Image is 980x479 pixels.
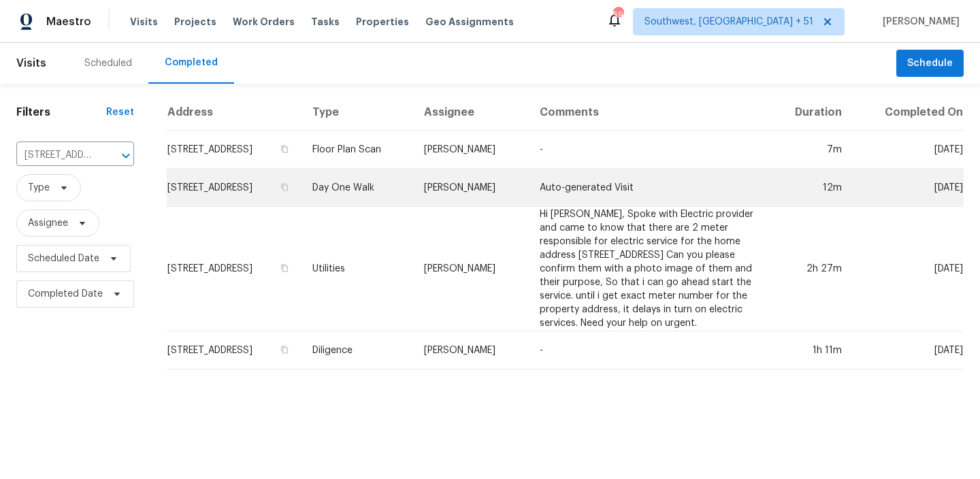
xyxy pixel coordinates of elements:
button: Copy Address [278,181,291,193]
th: Address [167,95,301,131]
span: Geo Assignments [425,15,514,29]
span: Properties [356,15,409,29]
td: [PERSON_NAME] [413,131,528,169]
span: Visits [130,15,158,29]
span: Maestro [46,15,91,29]
th: Assignee [413,95,528,131]
td: [DATE] [853,207,964,331]
td: 12m [768,169,853,207]
span: Projects [174,15,216,29]
div: Completed [165,56,218,69]
div: Scheduled [84,56,132,70]
span: Scheduled Date [28,252,99,265]
td: Floor Plan Scan [301,131,413,169]
span: Assignee [28,216,68,230]
th: Type [301,95,413,131]
td: [DATE] [853,131,964,169]
th: Duration [768,95,853,131]
span: Schedule [907,55,953,72]
th: Completed On [853,95,964,131]
button: Open [116,146,135,165]
td: [STREET_ADDRESS] [167,169,301,207]
td: - [529,331,768,369]
td: [STREET_ADDRESS] [167,131,301,169]
span: Tasks [311,17,340,27]
button: Copy Address [278,344,291,356]
div: Reset [106,105,134,119]
td: 1h 11m [768,331,853,369]
span: [PERSON_NAME] [877,15,960,29]
button: Schedule [896,50,964,78]
span: Work Orders [233,15,295,29]
td: Hi [PERSON_NAME], Spoke with Electric provider and came to know that there are 2 meter responsibl... [529,207,768,331]
td: [STREET_ADDRESS] [167,207,301,331]
td: Diligence [301,331,413,369]
th: Comments [529,95,768,131]
span: Visits [16,48,46,78]
td: [PERSON_NAME] [413,331,528,369]
div: 599 [613,8,623,22]
td: [DATE] [853,331,964,369]
td: Auto-generated Visit [529,169,768,207]
td: 2h 27m [768,207,853,331]
button: Copy Address [278,262,291,274]
h1: Filters [16,105,106,119]
td: [DATE] [853,169,964,207]
td: [PERSON_NAME] [413,169,528,207]
input: Search for an address... [16,145,96,166]
span: Southwest, [GEOGRAPHIC_DATA] + 51 [644,15,813,29]
td: Day One Walk [301,169,413,207]
td: - [529,131,768,169]
td: 7m [768,131,853,169]
span: Type [28,181,50,195]
td: [STREET_ADDRESS] [167,331,301,369]
button: Copy Address [278,143,291,155]
td: Utilities [301,207,413,331]
span: Completed Date [28,287,103,301]
td: [PERSON_NAME] [413,207,528,331]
